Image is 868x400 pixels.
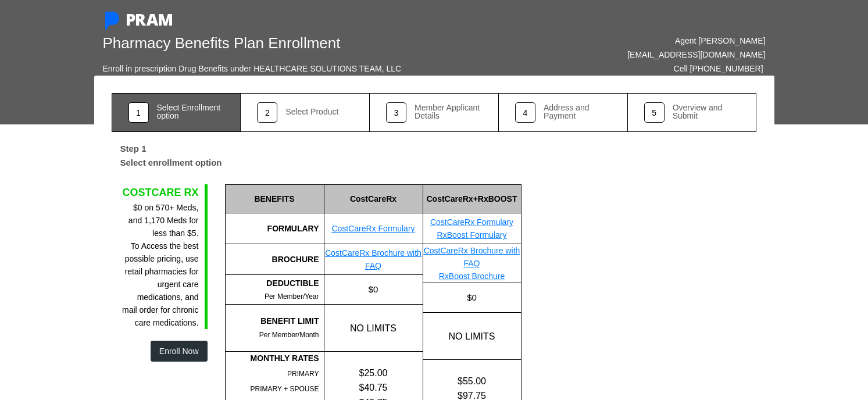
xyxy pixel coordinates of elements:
[225,244,324,275] div: BROCHURE
[287,370,319,378] span: PRIMARY
[120,201,199,329] div: $0 on 570+ Meds, and 1,170 Meds for less than $5. To Access the best possible pricing, use retail...
[226,277,319,290] div: DEDUCTIBLE
[120,184,199,201] div: COSTCARE RX
[443,48,766,62] div: [EMAIL_ADDRESS][DOMAIN_NAME]
[128,102,149,123] div: 1
[151,341,208,362] button: Enroll Now
[324,275,423,304] div: $0
[324,184,423,213] div: CostCareRx
[515,102,535,123] div: 4
[423,283,521,312] div: $0
[226,352,319,365] div: MONTHLY RATES
[424,246,520,268] a: CostCareRx Brochure with FAQ
[331,224,415,233] a: CostCareRx Formulary
[386,102,406,123] div: 3
[437,230,507,240] a: RxBoost Formulary
[103,12,122,30] img: Pram Partner
[430,217,513,227] a: CostCareRx Formulary
[443,34,766,48] div: Agent [PERSON_NAME]
[644,102,665,123] div: 5
[423,184,521,213] div: CostCareRx+RxBOOST
[259,331,319,339] span: Per Member/Month
[415,103,482,120] div: Member Applicant Details
[674,62,763,76] div: Cell [PHONE_NUMBER]
[439,272,505,281] a: RxBoost Brochure
[226,315,319,327] div: BENEFIT LIMIT
[544,103,611,120] div: Address and Payment
[285,108,338,116] div: Select Product
[251,385,319,393] span: PRIMARY + SPOUSE
[253,62,401,76] div: HEALTHCARE SOLUTIONS TEAM, LLC
[423,374,521,388] div: $55.00
[423,313,521,359] div: NO LIMITS
[103,62,251,76] div: Enroll in prescription Drug Benefits under
[324,380,423,395] div: $40.75
[324,366,423,380] div: $25.00
[225,213,324,244] div: FORMULARY
[103,34,426,52] h1: Pharmacy Benefits Plan Enrollment
[127,14,172,26] img: PRAM_20_x_78.png
[257,102,277,123] div: 2
[325,248,422,270] a: CostCareRx Brochure with FAQ
[112,138,155,156] label: Step 1
[225,184,324,213] div: BENEFITS
[112,156,231,173] label: Select enrollment option
[157,103,224,120] div: Select Enrollment option
[265,292,319,301] span: Per Member/Year
[673,103,740,120] div: Overview and Submit
[324,305,423,351] div: NO LIMITS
